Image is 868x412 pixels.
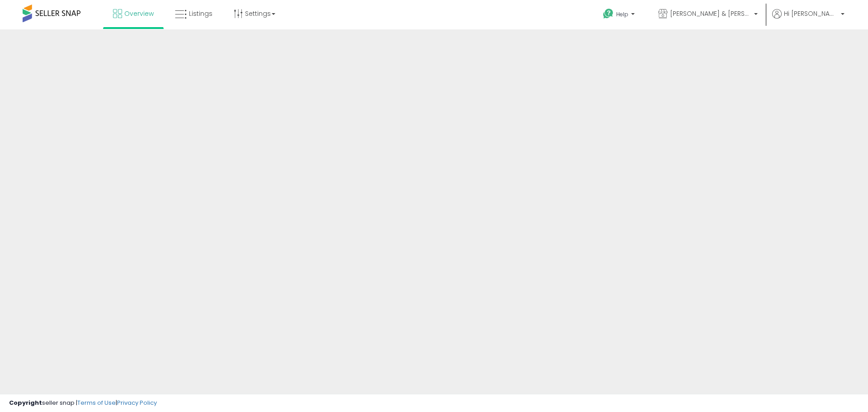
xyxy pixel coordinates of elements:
strong: Copyright [9,398,42,407]
span: Listings [189,9,212,18]
span: Overview [124,9,154,18]
div: seller snap | | [9,399,157,407]
a: Help [596,1,644,29]
span: Hi [PERSON_NAME] [784,9,838,18]
a: Terms of Use [77,398,116,407]
i: Get Help [603,8,614,19]
span: [PERSON_NAME] & [PERSON_NAME] LLC [670,9,751,18]
a: Hi [PERSON_NAME] [772,9,844,29]
a: Privacy Policy [117,398,157,407]
span: Help [616,10,628,18]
